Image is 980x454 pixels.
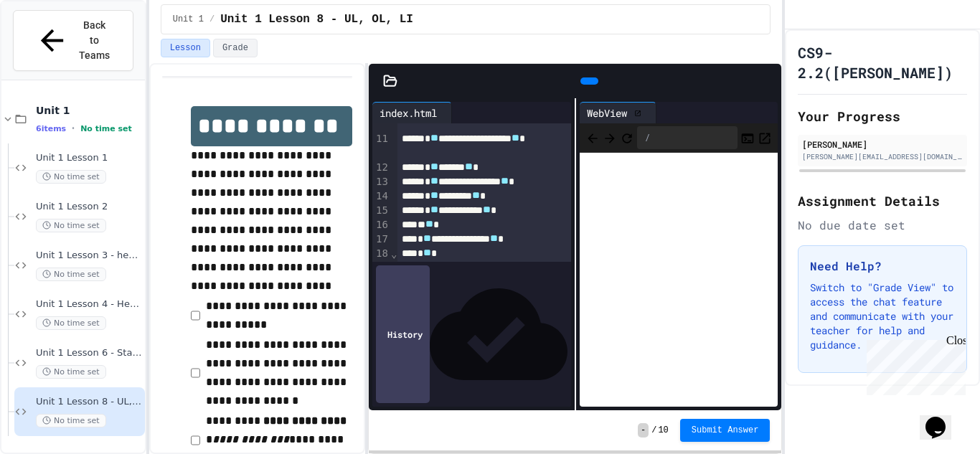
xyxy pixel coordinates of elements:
span: Back to Teams [77,18,111,63]
div: [PERSON_NAME][EMAIL_ADDRESS][DOMAIN_NAME] [802,151,963,162]
div: 17 [372,232,390,247]
div: index.html [372,102,452,123]
div: 13 [372,175,390,189]
div: [PERSON_NAME] [802,138,963,151]
iframe: Web Preview [580,153,778,407]
button: Grade [213,39,258,57]
button: Back to Teams [13,10,133,71]
iframe: chat widget [920,397,966,440]
div: index.html [372,105,444,120]
span: / [209,14,215,25]
span: Submit Answer [692,425,759,436]
span: No time set [36,219,106,232]
span: No time set [36,414,106,427]
span: Unit 1 Lesson 2 [36,201,142,213]
span: Unit 1 Lesson 6 - Station 1 Build [36,347,142,359]
span: Forward [603,128,617,146]
h2: Your Progress [798,106,967,126]
div: 16 [372,218,390,232]
div: 18 [372,247,390,261]
span: Unit 1 [173,14,204,25]
div: 15 [372,204,390,218]
button: Refresh [620,129,634,146]
div: History [376,265,430,403]
div: WebView [580,102,656,123]
span: Unit 1 [36,104,142,117]
div: 19 [372,262,390,290]
div: 14 [372,189,390,204]
p: Switch to "Grade View" to access the chat feature and communicate with your teacher for help and ... [810,280,955,352]
button: Lesson [161,39,210,57]
span: 10 [658,425,668,436]
div: 12 [372,161,390,175]
span: Unit 1 Lesson 8 - UL, OL, LI [220,11,413,28]
span: / [651,425,656,436]
button: Open in new tab [758,129,772,146]
div: No due date set [798,217,967,234]
span: No time set [36,268,106,281]
h3: Need Help? [810,257,955,275]
span: No time set [36,170,106,184]
span: Unit 1 Lesson 4 - Headlines Lab [36,298,142,311]
span: Unit 1 Lesson 3 - heading and paragraph tags [36,250,142,262]
span: Fold line [390,248,397,260]
span: No time set [36,365,106,379]
h2: Assignment Details [798,191,967,211]
div: / [637,126,738,149]
span: - [638,423,649,438]
div: WebView [580,105,634,120]
span: Back [585,128,600,146]
span: No time set [36,316,106,330]
button: Submit Answer [680,419,771,442]
div: Chat with us now!Close [6,6,99,91]
div: 11 [372,132,390,161]
span: 6 items [36,124,66,133]
iframe: chat widget [861,334,966,395]
span: Unit 1 Lesson 8 - UL, OL, LI [36,396,142,408]
span: No time set [80,124,132,133]
span: Unit 1 Lesson 1 [36,152,142,164]
span: • [72,123,75,134]
button: Console [740,129,755,146]
h1: CS9-2.2([PERSON_NAME]) [798,42,967,82]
